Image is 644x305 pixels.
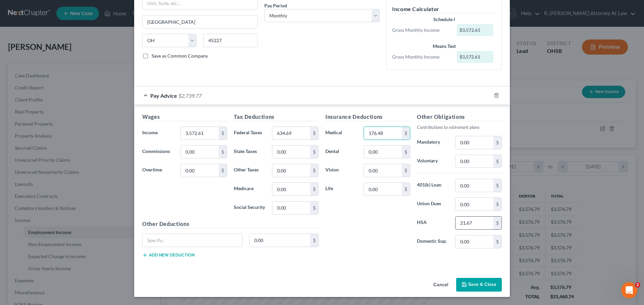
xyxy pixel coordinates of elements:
input: 0.00 [455,179,493,192]
div: $ [219,164,227,177]
label: Medical [322,127,360,140]
input: 0.00 [272,202,310,214]
input: 0.00 [455,235,493,248]
input: 0.00 [272,164,310,177]
h5: Insurance Deductions [325,113,410,121]
label: Mandatory [414,136,452,149]
label: Federal Taxes [230,127,269,140]
span: 2 [635,282,640,288]
input: 0.00 [272,127,310,140]
div: $ [493,217,501,229]
label: Social Security [230,201,269,215]
input: 0.00 [272,146,310,158]
div: Means Test [392,43,496,50]
input: 0.00 [455,136,493,149]
label: Commissions [139,145,177,159]
div: $ [310,183,318,196]
input: 0.00 [181,146,219,158]
div: $3,572.61 [457,51,494,63]
div: $3,572.61 [457,24,494,36]
div: $ [402,164,410,177]
label: 401(k) Loan [414,179,452,192]
label: Life [322,182,360,196]
h5: Wages [142,113,227,121]
input: Enter city... [143,15,257,28]
label: State Taxes [230,145,269,159]
label: Vision [322,164,360,177]
label: HSA [414,216,452,230]
input: 0.00 [455,198,493,211]
div: Schedule I [392,16,496,23]
input: Specify... [143,234,242,247]
label: Voluntary [414,155,452,168]
h5: Other Obligations [417,113,502,121]
h5: Tax Deductions [234,113,319,121]
div: $ [219,127,227,140]
div: Gross Monthly Income [389,54,453,60]
div: $ [310,202,318,214]
div: $ [493,235,501,248]
div: Gross Monthly Income [389,27,453,33]
input: 0.00 [181,127,219,140]
label: Union Dues [414,198,452,211]
label: Medicare [230,182,269,196]
p: Contributions to retirement plans [417,124,502,131]
input: 0.00 [364,164,402,177]
button: Save & Close [456,278,502,292]
button: Add new deduction [142,252,195,258]
input: Enter zip... [203,34,258,47]
div: $ [493,136,501,149]
input: 0.00 [364,127,402,140]
button: Cancel [428,279,453,292]
span: $2,739.77 [178,92,202,99]
div: $ [493,179,501,192]
iframe: Intercom live chat [621,282,637,298]
input: 0.00 [364,146,402,158]
div: $ [402,146,410,158]
span: Pay Period [264,3,287,8]
div: $ [219,146,227,158]
input: 0.00 [250,234,311,247]
input: 0.00 [364,183,402,196]
div: $ [402,127,410,140]
span: Pay Advice [150,92,177,99]
label: Other Taxes [230,164,269,177]
div: $ [310,164,318,177]
input: 0.00 [455,217,493,229]
span: Save as Common Company [152,53,208,59]
input: 0.00 [272,183,310,196]
div: $ [493,198,501,211]
label: Domestic Sup. [414,235,452,248]
div: $ [310,234,318,247]
div: $ [402,183,410,196]
div: $ [310,146,318,158]
h5: Income Calculator [392,5,496,13]
div: $ [493,155,501,168]
h5: Other Deductions [142,220,319,228]
div: $ [310,127,318,140]
input: 0.00 [455,155,493,168]
label: Dental [322,145,360,159]
span: Income [142,130,158,135]
input: 0.00 [181,164,219,177]
label: Overtime [139,164,177,177]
